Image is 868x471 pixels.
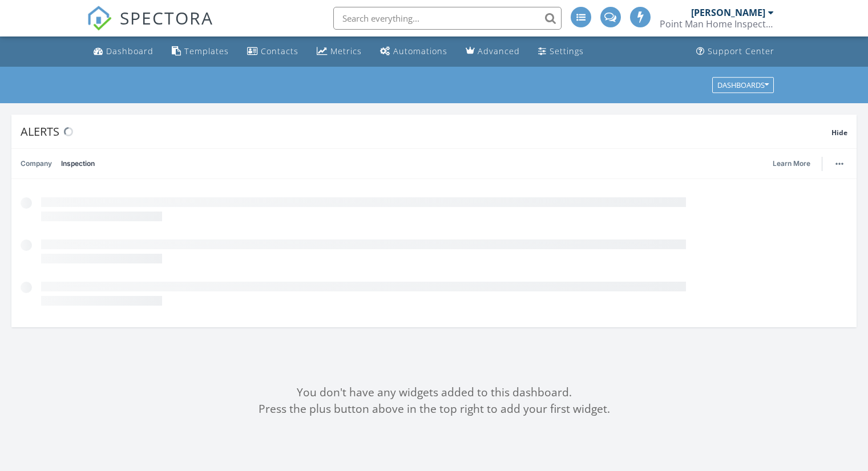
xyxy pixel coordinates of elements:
div: You don't have any widgets added to this dashboard. [11,384,857,401]
div: [PERSON_NAME] [691,7,765,18]
img: ellipsis-632cfdd7c38ec3a7d453.svg [835,163,843,165]
div: Support Center [708,46,774,56]
a: Templates [167,41,233,62]
a: Contacts [243,41,303,62]
div: Contacts [261,46,298,56]
div: Point Man Home Inspection [660,18,774,30]
a: SPECTORA [87,15,213,39]
a: Settings [534,41,588,62]
div: Dashboard [106,46,154,56]
div: Advanced [478,46,520,56]
div: Dashboards [717,81,769,89]
div: Templates [184,46,229,56]
div: Settings [550,46,584,56]
img: The Best Home Inspection Software - Spectora [87,6,112,31]
a: Inspection [61,149,95,178]
a: Dashboard [89,41,158,62]
span: Hide [831,128,847,137]
div: Press the plus button above in the top right to add your first widget. [11,401,857,417]
div: Automations [393,46,447,56]
a: Advanced [461,41,524,62]
a: Automations (Advanced) [376,41,452,62]
input: Search everything... [333,7,562,30]
a: Support Center [692,41,779,62]
a: Company [21,149,52,178]
span: SPECTORA [120,6,213,30]
a: Learn More [773,158,817,169]
a: Metrics [312,41,366,62]
button: Dashboards [712,77,774,93]
div: Metrics [330,46,362,56]
div: Alerts [21,124,831,139]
